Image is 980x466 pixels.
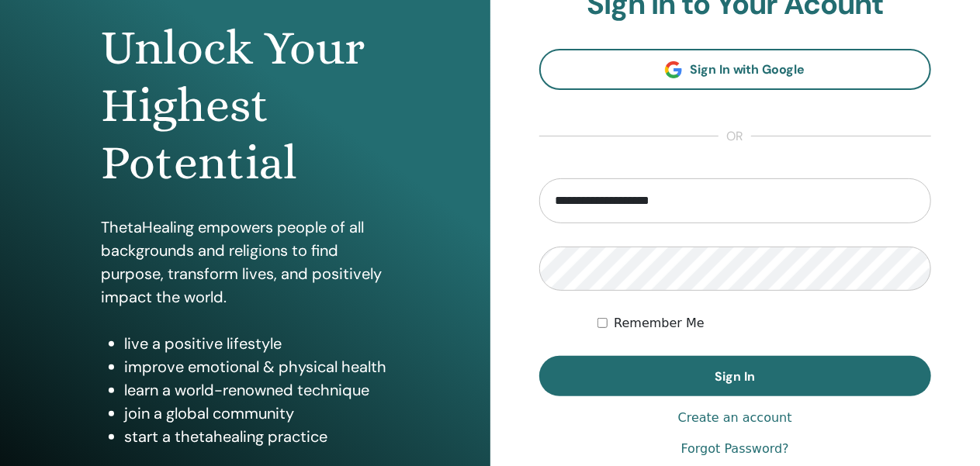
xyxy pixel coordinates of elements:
li: live a positive lifestyle [124,332,389,355]
a: Forgot Password? [681,440,789,458]
a: Create an account [678,409,792,427]
div: Keep me authenticated indefinitely or until I manually logout [597,314,931,333]
span: or [719,127,751,146]
span: Sign In with Google [690,61,805,78]
button: Sign In [539,356,932,396]
h1: Unlock Your Highest Potential [101,19,389,192]
li: improve emotional & physical health [124,355,389,378]
li: join a global community [124,402,389,425]
span: Sign In [715,368,755,385]
li: start a thetahealing practice [124,425,389,448]
a: Sign In with Google [539,49,932,90]
li: learn a world-renowned technique [124,378,389,402]
label: Remember Me [614,314,705,333]
p: ThetaHealing empowers people of all backgrounds and religions to find purpose, transform lives, a... [101,216,389,309]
